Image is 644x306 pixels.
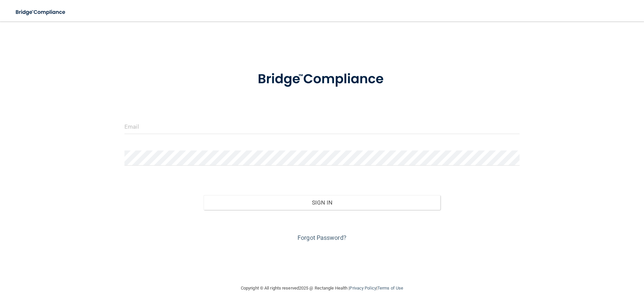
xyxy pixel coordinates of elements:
[298,234,346,241] a: Forgot Password?
[244,62,400,97] img: bridge_compliance_login_screen.278c3ca4.svg
[200,277,444,299] div: Copyright © All rights reserved 2025 @ Rectangle Health | |
[124,119,520,134] input: Email
[10,5,72,19] img: bridge_compliance_login_screen.278c3ca4.svg
[204,195,441,210] button: Sign In
[377,286,403,291] a: Terms of Use
[350,286,376,291] a: Privacy Policy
